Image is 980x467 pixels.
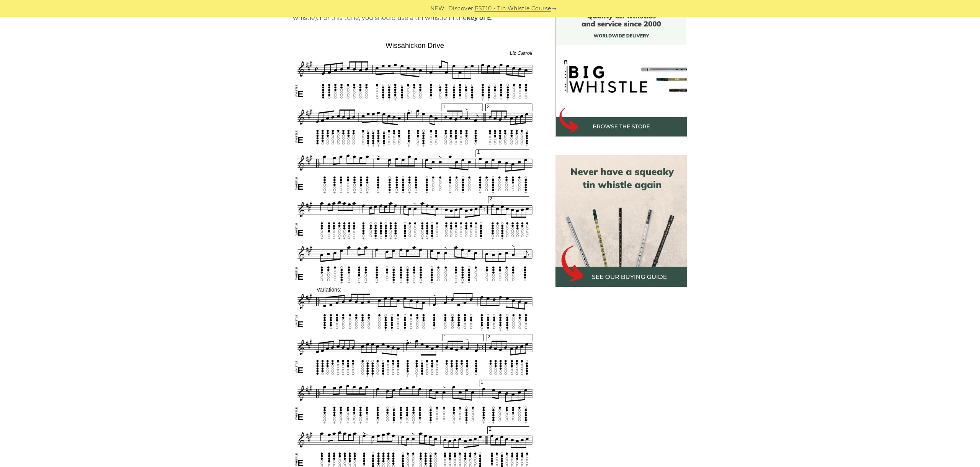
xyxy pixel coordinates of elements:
[555,5,687,137] img: BigWhistle Tin Whistle Store
[475,4,551,13] a: PST10 - Tin Whistle Course
[430,4,446,13] span: NEW:
[555,155,687,287] img: tin whistle buying guide
[467,14,491,21] strong: key of E
[448,4,474,13] span: Discover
